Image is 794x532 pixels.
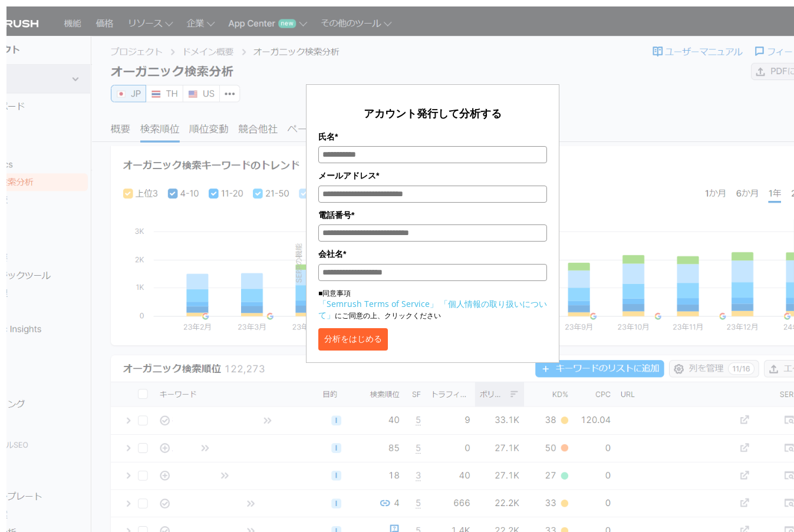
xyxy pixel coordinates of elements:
span: アカウント発行して分析する [364,106,502,120]
label: 電話番号* [318,209,547,222]
label: メールアドレス* [318,169,547,182]
a: 「Semrush Terms of Service」 [318,298,438,309]
button: 分析をはじめる [318,328,388,351]
p: ■同意事項 にご同意の上、クリックください [318,288,547,321]
a: 「個人情報の取り扱いについて」 [318,298,547,320]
